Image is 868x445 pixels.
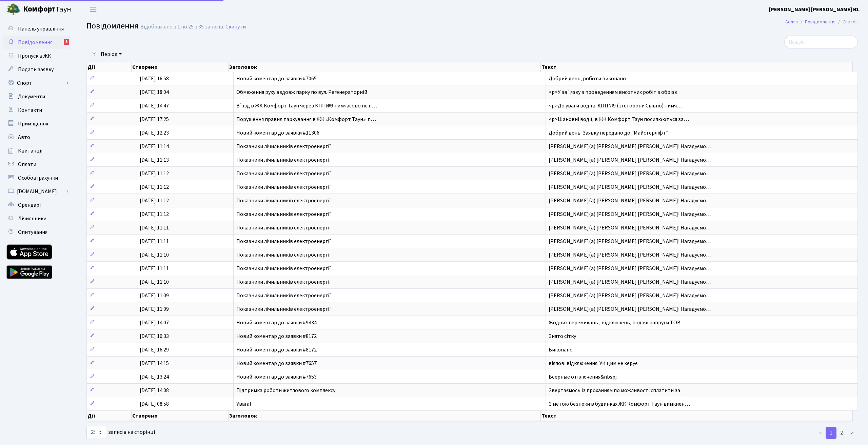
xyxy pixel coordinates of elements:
[236,238,331,245] span: Показники лічильників електроенергії
[549,305,711,313] span: [PERSON_NAME](а) [PERSON_NAME] [PERSON_NAME]! Нагадуємо…
[140,170,169,177] span: [DATE] 11:12
[229,62,541,72] th: Заголовок
[140,387,169,394] span: [DATE] 14:08
[18,147,43,155] span: Квитанції
[549,278,711,286] span: [PERSON_NAME](а) [PERSON_NAME] [PERSON_NAME]! Нагадуємо…
[7,3,20,16] img: logo.png
[549,170,711,177] span: [PERSON_NAME](а) [PERSON_NAME] [PERSON_NAME]! Нагадуємо…
[236,143,331,150] span: Показники лічильників електроенергії
[229,411,541,421] th: Заголовок
[3,198,71,212] a: Орендарі
[140,224,169,231] span: [DATE] 11:11
[18,106,42,114] span: Контакти
[140,88,169,96] span: [DATE] 18:04
[140,373,169,381] span: [DATE] 13:24
[140,129,169,137] span: [DATE] 12:23
[236,170,331,177] span: Показники лічильників електроенергії
[826,427,836,439] a: 1
[140,305,169,313] span: [DATE] 11:09
[3,225,71,239] a: Опитування
[140,183,169,191] span: [DATE] 11:12
[3,185,71,198] a: [DOMAIN_NAME]
[541,62,853,72] th: Текст
[847,427,858,439] a: >
[18,39,53,46] span: Повідомлення
[236,346,317,353] span: Новий коментар до заявки #8172
[549,319,686,326] span: Жодних перемикань , відключень, подачі напруги ТОВ…
[236,102,377,109] span: В`їзд в ЖК Комфорт Таун через КПП№9 тимчасово не п…
[3,117,71,130] a: Приміщення
[64,39,69,45] div: 3
[775,15,868,29] nav: breadcrumb
[769,6,860,13] b: [PERSON_NAME] [PERSON_NAME] Ю.
[98,48,124,60] a: Період
[549,238,711,245] span: [PERSON_NAME](а) [PERSON_NAME] [PERSON_NAME]! Нагадуємо…
[86,20,139,32] span: Повідомлення
[549,197,711,204] span: [PERSON_NAME](а) [PERSON_NAME] [PERSON_NAME]! Нагадуємо…
[769,5,860,14] a: [PERSON_NAME] [PERSON_NAME] Ю.
[549,183,711,191] span: [PERSON_NAME](а) [PERSON_NAME] [PERSON_NAME]! Нагадуємо…
[236,332,317,340] span: Новий коментар до заявки #8172
[236,278,331,286] span: Показники лічильників електроенергії
[805,18,835,25] a: Повідомлення
[549,102,682,109] span: <p>До уваги водіїв. КПП№9 (зі сторони Сільпо) тимч…
[18,215,46,222] span: Лічильники
[23,4,56,15] b: Комфорт
[549,265,711,272] span: [PERSON_NAME](а) [PERSON_NAME] [PERSON_NAME]! Нагадуємо…
[549,292,711,299] span: [PERSON_NAME](а) [PERSON_NAME] [PERSON_NAME]! Нагадуємо…
[3,171,71,185] a: Особові рахунки
[140,197,169,204] span: [DATE] 11:12
[236,251,331,259] span: Показники лічильників електроенергії
[236,183,331,191] span: Показники лічильників електроенергії
[549,346,573,353] span: Виконано
[140,24,224,30] div: Відображено з 1 по 25 з 35 записів.
[236,156,331,164] span: Показники лічильників електроенергії
[18,52,51,60] span: Пропуск в ЖК
[140,238,169,245] span: [DATE] 11:11
[140,319,169,326] span: [DATE] 14:07
[236,129,319,137] span: Новий коментар до заявки #11306
[549,387,686,394] span: Звертаємось із проханням по можливості сплатити за…
[549,251,711,259] span: [PERSON_NAME](а) [PERSON_NAME] [PERSON_NAME]! Нагадуємо…
[784,36,858,48] input: Пошук...
[87,62,132,72] th: Дії
[835,18,858,26] li: Список
[236,292,331,299] span: Показники лічильників електроенергії
[140,360,169,367] span: [DATE] 14:15
[87,411,132,421] th: Дії
[18,161,36,168] span: Оплати
[140,332,169,340] span: [DATE] 16:33
[140,75,169,82] span: [DATE] 16:58
[140,156,169,164] span: [DATE] 11:13
[549,224,711,231] span: [PERSON_NAME](а) [PERSON_NAME] [PERSON_NAME]! Нагадуємо…
[85,4,102,15] button: Переключити навігацію
[785,18,798,25] a: Admin
[3,144,71,158] a: Квитанції
[236,373,317,381] span: Новий коментар до заявки #7653
[236,400,251,408] span: Увага!
[140,278,169,286] span: [DATE] 11:10
[236,319,317,326] span: Новий коментар до заявки #9434
[140,292,169,299] span: [DATE] 11:09
[236,197,331,204] span: Показники лічильників електроенергії
[3,103,71,117] a: Контакти
[3,22,71,36] a: Панель управління
[3,158,71,171] a: Оплати
[541,411,853,421] th: Текст
[3,212,71,225] a: Лічильники
[140,143,169,150] span: [DATE] 11:14
[3,130,71,144] a: Авто
[836,427,847,439] a: 2
[18,120,48,127] span: Приміщення
[132,411,229,421] th: Створено
[236,88,367,96] span: Обмеження руху вздовж парку по вул. Регенераторній
[3,63,71,76] a: Подати заявку
[549,373,617,381] span: Веерные отключения&nbsp;
[236,210,331,218] span: Показники лічильників електроенергії
[140,346,169,353] span: [DATE] 16:29
[132,62,229,72] th: Створено
[549,129,668,137] span: Добрий день. Заявку передано до "Майстерліфт"
[140,400,169,408] span: [DATE] 08:58
[549,332,576,340] span: Знято сітку
[140,265,169,272] span: [DATE] 11:11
